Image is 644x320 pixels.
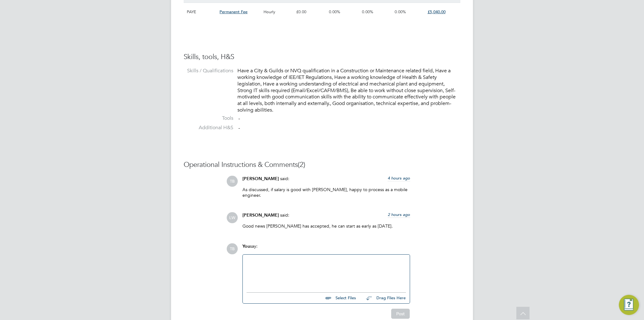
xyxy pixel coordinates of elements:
span: said: [280,176,289,181]
span: 0.00% [395,9,406,14]
span: (2) [298,160,305,169]
span: Permanent Fee [219,9,247,14]
label: Tools [184,115,233,122]
div: Have a City & Guilds or NVQ qualification in a Construction or Maintenance related field, Have a ... [237,68,460,113]
span: £5,040.00 [428,9,446,14]
button: Engage Resource Center [619,295,639,315]
span: - [238,115,240,122]
button: Post [391,309,410,319]
span: You [242,244,250,249]
label: Additional H&S [184,124,233,131]
span: 0.00% [362,9,373,14]
span: - [238,125,240,131]
span: said: [280,212,289,218]
p: Good news [PERSON_NAME] has accepted, he can start as early as [DATE]. [242,223,410,229]
h3: Operational Instructions & Comments [184,160,460,169]
span: TB [227,243,238,254]
span: LW [227,212,238,223]
span: [PERSON_NAME] [242,212,279,218]
h3: Skills, tools, H&S [184,52,460,62]
span: TB [227,176,238,187]
p: As discussed, if salary is good with [PERSON_NAME], happy to process as a mobile engineer. [242,187,410,198]
button: Drag Files Here [361,292,406,305]
div: say: [242,243,410,254]
div: Hourly [262,3,295,21]
span: 4 hours ago [388,175,410,181]
label: Skills / Qualifications [184,68,233,74]
span: 2 hours ago [388,212,410,217]
span: [PERSON_NAME] [242,176,279,181]
div: £0.00 [295,3,327,21]
div: PAYE [185,3,218,21]
span: 0.00% [329,9,340,14]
